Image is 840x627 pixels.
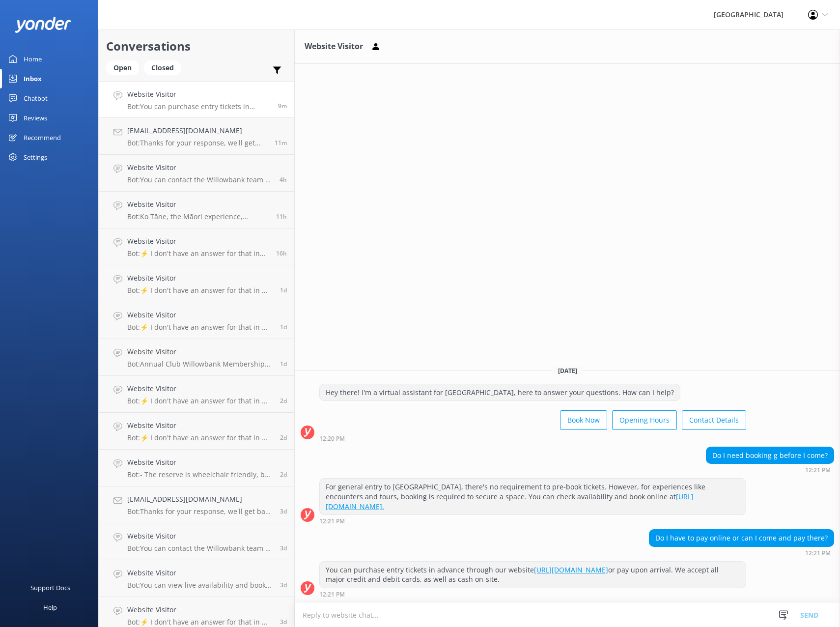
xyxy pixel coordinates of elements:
div: Reviews [24,108,47,128]
p: Bot: ⚡ I don't have an answer for that in my knowledge base. Please try and rephrase your questio... [127,397,273,405]
div: For general entry to [GEOGRAPHIC_DATA], there's no requirement to pre-book tickets. However, for ... [320,479,746,514]
p: Bot: Thanks for your response, we'll get back to you as soon as we can during opening hours. [127,139,267,147]
span: Sep 28 2025 09:53am (UTC +13:00) Pacific/Auckland [280,397,287,405]
button: Book Now [560,410,607,430]
a: Website VisitorBot:You can contact the Willowbank team at 03 359 6226, or by emailing [EMAIL_ADDR... [99,523,294,560]
h4: Website Visitor [127,236,269,247]
a: Website VisitorBot:⚡ I don't have an answer for that in my knowledge base. Please try and rephras... [99,302,294,339]
p: Bot: You can view live availability and book your tickets online at [URL][DOMAIN_NAME]. Tickets c... [127,581,273,590]
h4: [EMAIL_ADDRESS][DOMAIN_NAME] [127,494,273,505]
div: Recommend [24,128,61,147]
strong: 12:21 PM [319,592,345,598]
img: yonder-white-logo.png [15,17,71,33]
p: Bot: ⚡ I don't have an answer for that in my knowledge base. Please try and rephrase your questio... [127,323,273,332]
strong: 12:21 PM [805,550,831,556]
strong: 12:20 PM [319,436,345,442]
a: Website VisitorBot:⚡ I don't have an answer for that in my knowledge base. Please try and rephras... [99,413,294,450]
span: Sep 30 2025 12:21pm (UTC +13:00) Pacific/Auckland [275,139,287,147]
h4: Website Visitor [127,162,272,173]
span: Sep 28 2025 04:25pm (UTC +13:00) Pacific/Auckland [280,360,287,368]
p: Bot: - The reserve is wheelchair friendly, but it's recommended to bring a friend to assist with ... [127,470,273,479]
div: Settings [24,147,47,167]
span: Sep 26 2025 02:51pm (UTC +13:00) Pacific/Auckland [280,581,287,589]
span: Sep 30 2025 07:42am (UTC +13:00) Pacific/Auckland [280,175,287,184]
a: [URL][DOMAIN_NAME] [534,565,608,574]
h3: Website Visitor [305,40,363,53]
div: Home [24,49,42,69]
p: Bot: ⚡ I don't have an answer for that in my knowledge base. Please try and rephrase your questio... [127,249,269,258]
h4: Website Visitor [127,383,273,394]
a: Website VisitorBot:- The reserve is wheelchair friendly, but it's recommended to bring a friend t... [99,450,294,486]
h4: Website Visitor [127,310,273,320]
a: [URL][DOMAIN_NAME]. [326,492,694,511]
a: Website VisitorBot:Annual Club Willowbank Membership prices start from $28 per child, $82 per adu... [99,339,294,376]
a: Website VisitorBot:Ko Tāne, the Māori experience, including the hangi and night tours, are curren... [99,192,294,228]
span: Sep 30 2025 12:56am (UTC +13:00) Pacific/Auckland [276,212,287,221]
a: [EMAIL_ADDRESS][DOMAIN_NAME]Bot:Thanks for your response, we'll get back to you as soon as we can... [99,486,294,523]
div: Chatbot [24,88,48,108]
span: Sep 26 2025 02:30pm (UTC +13:00) Pacific/Auckland [280,618,287,626]
p: Bot: Ko Tāne, the Māori experience, including the hangi and night tours, are currently not operat... [127,212,269,221]
h4: Website Visitor [127,346,273,357]
span: [DATE] [552,367,583,375]
div: Do I have to pay online or can I come and pay there? [649,530,834,546]
strong: 12:21 PM [319,518,345,524]
h4: Website Visitor [127,604,273,615]
div: Support Docs [30,578,70,598]
div: Sep 30 2025 12:21pm (UTC +13:00) Pacific/Auckland [319,591,746,598]
span: Sep 30 2025 12:21pm (UTC +13:00) Pacific/Auckland [278,102,287,110]
h4: Website Visitor [127,273,273,284]
div: Hey there! I'm a virtual assistant for [GEOGRAPHIC_DATA], here to answer your questions. How can ... [320,384,680,401]
div: Inbox [24,69,42,88]
span: Sep 26 2025 06:19pm (UTC +13:00) Pacific/Auckland [280,544,287,552]
p: Bot: You can contact the Willowbank team at 03 359 6226, or by emailing [EMAIL_ADDRESS][DOMAIN_NA... [127,175,272,184]
h2: Conversations [106,37,287,56]
p: Bot: ⚡ I don't have an answer for that in my knowledge base. Please try and rephrase your questio... [127,286,273,295]
button: Opening Hours [612,410,677,430]
p: Bot: Thanks for your response, we'll get back to you as soon as we can during opening hours. [127,507,273,516]
div: Sep 30 2025 12:21pm (UTC +13:00) Pacific/Auckland [649,549,834,556]
span: Sep 29 2025 08:36am (UTC +13:00) Pacific/Auckland [280,323,287,331]
h4: Website Visitor [127,89,271,100]
span: Sep 28 2025 08:45am (UTC +13:00) Pacific/Auckland [280,433,287,442]
h4: [EMAIL_ADDRESS][DOMAIN_NAME] [127,125,267,136]
div: Help [43,598,57,617]
div: Open [106,60,139,75]
span: Sep 28 2025 05:41am (UTC +13:00) Pacific/Auckland [280,470,287,479]
a: Website VisitorBot:You can view live availability and book your tickets online at [URL][DOMAIN_NA... [99,560,294,597]
span: Sep 27 2025 09:20am (UTC +13:00) Pacific/Auckland [280,507,287,515]
h4: Website Visitor [127,420,273,431]
div: Sep 30 2025 12:20pm (UTC +13:00) Pacific/Auckland [319,435,746,442]
a: Closed [144,62,186,73]
a: Website VisitorBot:⚡ I don't have an answer for that in my knowledge base. Please try and rephras... [99,265,294,302]
div: Closed [144,60,181,75]
strong: 12:21 PM [805,467,831,473]
a: [EMAIL_ADDRESS][DOMAIN_NAME]Bot:Thanks for your response, we'll get back to you as soon as we can... [99,118,294,155]
p: Bot: You can contact the Willowbank team at 03 359 6226, or by emailing [EMAIL_ADDRESS][DOMAIN_NA... [127,544,273,553]
a: Website VisitorBot:⚡ I don't have an answer for that in my knowledge base. Please try and rephras... [99,376,294,413]
div: Sep 30 2025 12:21pm (UTC +13:00) Pacific/Auckland [319,517,746,524]
div: Sep 30 2025 12:21pm (UTC +13:00) Pacific/Auckland [706,466,834,473]
div: Do I need booking g before I come? [706,447,834,464]
h4: Website Visitor [127,457,273,468]
a: Website VisitorBot:You can contact the Willowbank team at 03 359 6226, or by emailing [EMAIL_ADDR... [99,155,294,192]
h4: Website Visitor [127,199,269,210]
a: Website VisitorBot:You can purchase entry tickets in advance through our website [URL][DOMAIN_NAM... [99,81,294,118]
p: Bot: Annual Club Willowbank Membership prices start from $28 per child, $82 per adult, and $185 p... [127,360,273,369]
span: Sep 29 2025 09:38am (UTC +13:00) Pacific/Auckland [280,286,287,294]
h4: Website Visitor [127,531,273,541]
p: Bot: ⚡ I don't have an answer for that in my knowledge base. Please try and rephrase your questio... [127,433,273,442]
h4: Website Visitor [127,568,273,578]
span: Sep 29 2025 08:15pm (UTC +13:00) Pacific/Auckland [276,249,287,257]
p: Bot: You can purchase entry tickets in advance through our website [URL][DOMAIN_NAME] or pay upon... [127,102,271,111]
p: Bot: ⚡ I don't have an answer for that in my knowledge base. Please try and rephrase your questio... [127,618,273,627]
div: You can purchase entry tickets in advance through our website or pay upon arrival. We accept all ... [320,562,746,588]
a: Open [106,62,144,73]
button: Contact Details [682,410,746,430]
a: Website VisitorBot:⚡ I don't have an answer for that in my knowledge base. Please try and rephras... [99,228,294,265]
